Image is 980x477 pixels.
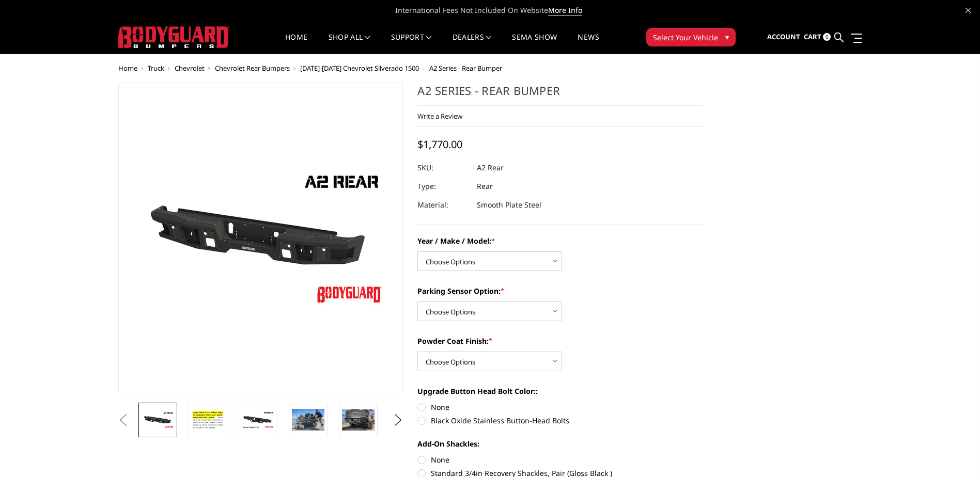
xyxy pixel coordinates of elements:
a: shop all [329,34,370,54]
img: A2 Series - Rear Bumper [292,409,324,431]
a: Account [767,23,800,51]
a: More Info [548,5,582,15]
dd: Smooth Plate Steel [477,196,541,214]
img: A2 Series - Rear Bumper [242,411,274,429]
a: News [578,34,599,54]
img: BODYGUARD BUMPERS [118,26,229,48]
label: Powder Coat Finish: [417,336,703,346]
label: Add-On Shackles: [417,438,703,449]
span: ▾ [725,31,729,42]
a: Support [391,34,432,54]
dd: Rear [477,177,493,196]
span: $1,770.00 [417,137,462,151]
a: [DATE]-[DATE] Chevrolet Silverado 1500 [300,63,419,73]
a: Home [285,34,307,54]
button: Next [390,412,406,428]
label: None [417,402,703,412]
span: 0 [823,33,831,41]
label: Year / Make / Model: [417,235,703,246]
a: Cart 0 [804,23,831,51]
button: Select Your Vehicle [646,28,736,46]
a: Chevrolet Rear Bumpers [215,63,290,73]
a: Chevrolet [175,63,205,73]
a: Dealers [453,34,492,54]
label: None [417,454,703,465]
dt: SKU: [417,158,469,177]
a: SEMA Show [512,34,557,54]
dt: Type: [417,177,469,196]
span: Cart [804,32,821,41]
label: Black Oxide Stainless Button-Head Bolts [417,415,703,426]
a: Home [118,63,137,73]
a: A2 Series - Rear Bumper [118,83,403,392]
label: Upgrade Button Head Bolt Color:: [417,386,703,396]
img: A2 Series - Rear Bumper [342,409,375,431]
dd: A2 Rear [477,158,504,177]
img: A2 Series - Rear Bumper [192,409,224,431]
label: Parking Sensor Option: [417,285,703,296]
a: Truck [148,63,164,73]
a: Write a Review [417,112,462,121]
dt: Material: [417,196,469,214]
button: Previous [116,412,131,428]
h1: A2 Series - Rear Bumper [417,83,703,106]
span: Select Your Vehicle [653,32,718,43]
img: A2 Series - Rear Bumper [142,411,174,429]
span: Account [767,32,800,41]
span: A2 Series - Rear Bumper [429,63,502,73]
